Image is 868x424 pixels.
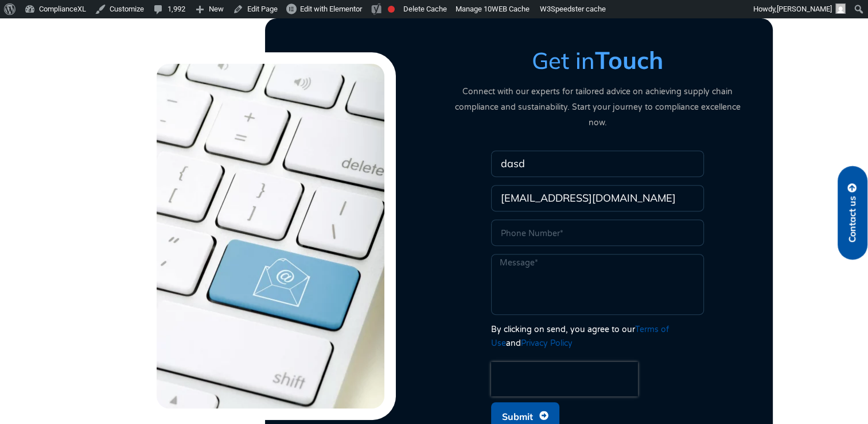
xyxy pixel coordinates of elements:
[777,5,832,13] span: [PERSON_NAME]
[595,45,663,75] strong: Touch
[847,196,858,242] span: Contact us
[145,52,396,420] img: Contact-Us-Form
[491,323,704,350] div: By clicking on send, you agree to our and
[521,338,573,348] a: Privacy Policy
[491,219,704,246] input: Only numbers and phone characters (#, -, *, etc) are accepted.
[388,6,395,13] div: Focus keyphrase not set
[491,185,704,211] input: Business email ID*
[491,151,704,177] input: Full Name*
[838,166,867,260] a: Contact us
[300,5,362,13] span: Edit with Elementor
[491,325,669,348] a: Terms of Use
[446,46,750,75] h3: Get in
[446,84,750,130] p: Connect with our experts for tailored advice on achieving supply chain compliance and sustainabil...
[491,362,638,396] iframe: reCAPTCHA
